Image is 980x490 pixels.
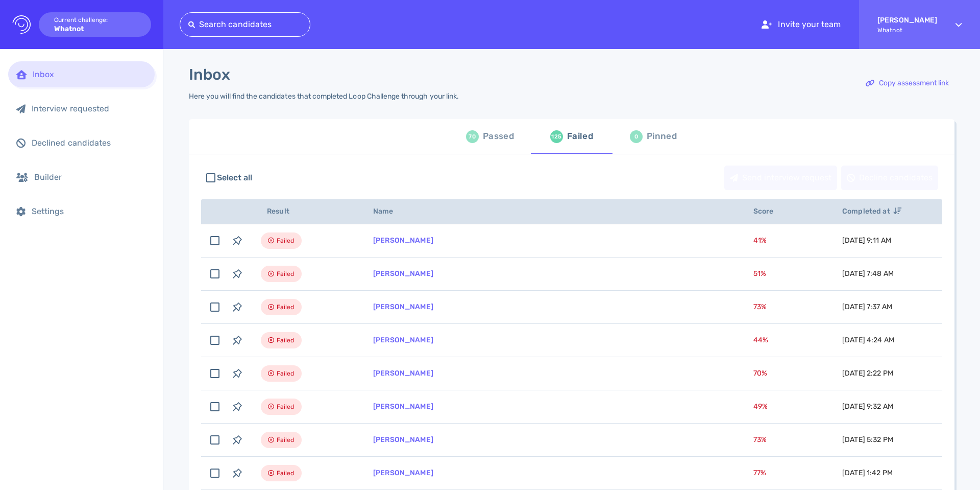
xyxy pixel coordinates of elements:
div: 70 [466,130,479,143]
span: Name [373,207,405,216]
span: Whatnot [877,27,937,34]
div: Settings [32,206,146,216]
span: 51 % [753,269,766,278]
span: Failed [277,434,295,446]
span: Failed [277,301,295,313]
span: [DATE] 7:48 AM [842,269,894,278]
span: 44 % [753,336,768,344]
div: Pinned [647,129,677,144]
span: [DATE] 7:37 AM [842,302,892,311]
div: Send interview request [725,166,837,190]
span: [DATE] 2:22 PM [842,369,893,378]
a: [PERSON_NAME] [373,469,433,477]
a: [PERSON_NAME] [373,402,433,411]
button: Copy assessment link [860,71,954,96]
a: [PERSON_NAME] [373,435,433,444]
span: 70 % [753,369,767,378]
span: 73 % [753,435,767,444]
span: Failed [277,334,295,346]
span: Failed [277,467,295,479]
a: [PERSON_NAME] [373,269,433,278]
span: 77 % [753,469,766,477]
span: Failed [277,235,295,247]
span: Completed at [842,207,901,216]
span: [DATE] 5:32 PM [842,435,893,444]
div: 125 [550,130,563,143]
div: Failed [567,129,593,144]
div: Copy assessment link [861,72,954,95]
a: [PERSON_NAME] [373,369,433,378]
h1: Inbox [189,65,230,84]
span: Failed [277,401,295,413]
a: [PERSON_NAME] [373,236,433,245]
strong: [PERSON_NAME] [877,16,937,25]
span: [DATE] 1:42 PM [842,469,893,477]
span: Failed [277,268,295,280]
button: Decline candidates [841,166,938,190]
div: Declined candidates [32,138,146,148]
span: 41 % [753,236,767,245]
span: Select all [217,172,253,184]
div: Passed [483,129,514,144]
span: 73 % [753,302,767,311]
span: [DATE] 9:11 AM [842,236,891,245]
span: [DATE] 9:32 AM [842,402,893,411]
div: Here you will find the candidates that completed Loop Challenge through your link. [189,92,459,101]
a: [PERSON_NAME] [373,302,433,311]
th: Result [249,199,361,224]
div: Inbox [33,69,146,79]
button: Send interview request [724,166,837,190]
div: Decline candidates [842,166,938,190]
div: Builder [34,172,146,182]
span: Score [753,207,785,216]
span: [DATE] 4:24 AM [842,336,894,344]
div: 0 [630,130,643,143]
div: Interview requested [32,104,146,113]
a: [PERSON_NAME] [373,336,433,344]
span: Failed [277,367,295,380]
span: 49 % [753,402,768,411]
